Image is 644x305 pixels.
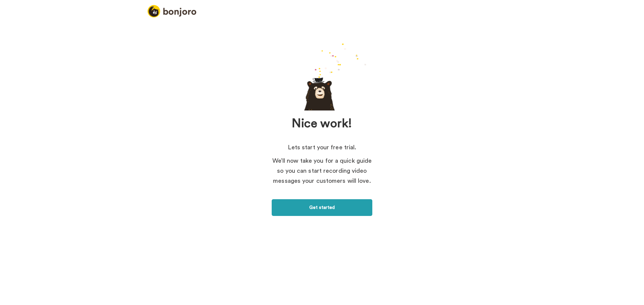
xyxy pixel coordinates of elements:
div: animation [299,44,372,110]
p: We’ll now take you for a quick guide so you can start recording video messages your customers wil... [272,156,372,186]
h1: Nice work! [247,117,397,131]
a: Get started [272,199,372,216]
p: Lets start your free trial. [272,142,372,152]
img: logo_full.png [148,5,196,17]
